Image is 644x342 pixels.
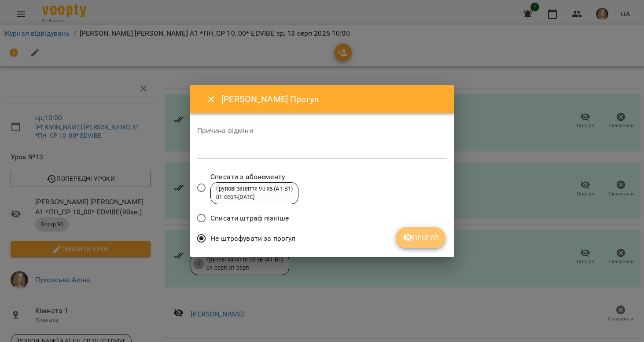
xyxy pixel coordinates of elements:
[216,185,293,201] div: Групові заняття 90 хв (А1-В1) 01 серп - [DATE]
[210,213,289,224] span: Списати штраф пізніше
[221,92,443,106] h6: [PERSON_NAME] Прогул
[197,127,447,134] label: Причина відміни
[210,233,295,244] span: Не штрафувати за прогул
[201,89,222,110] button: Close
[396,227,445,248] button: Прогул
[403,232,438,243] span: Прогул
[210,172,298,182] span: Списати з абонементу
